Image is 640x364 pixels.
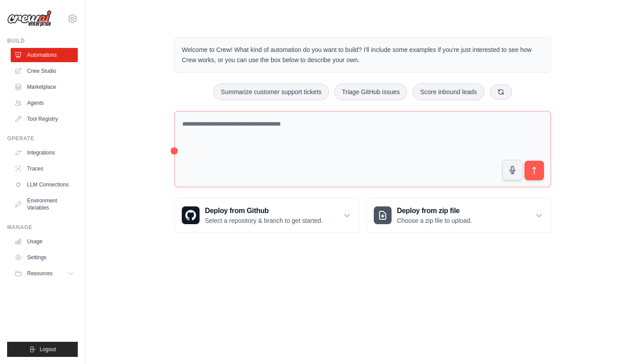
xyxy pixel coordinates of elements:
button: Summarize customer support tickets [213,83,329,100]
p: Select a repository & branch to get started. [205,216,323,225]
p: Choose a zip file to upload. [397,216,472,225]
button: Logout [7,342,78,357]
a: Usage [11,234,78,249]
a: Tool Registry [11,112,78,126]
button: Triage GitHub issues [334,83,407,100]
h3: Deploy from Github [205,206,323,216]
a: Settings [11,250,78,265]
a: Integrations [11,146,78,160]
a: LLM Connections [11,178,78,192]
a: Environment Variables [11,194,78,215]
div: Operate [7,135,78,142]
button: Resources [11,266,78,281]
a: Automations [11,48,78,62]
iframe: Chat Widget [596,321,640,364]
div: Manage [7,224,78,231]
span: Logout [40,346,56,353]
img: Logo [7,10,52,27]
p: Welcome to Crew! What kind of automation do you want to build? I'll include some examples if you'... [182,45,544,65]
a: Agents [11,96,78,110]
button: Score inbound leads [412,83,484,100]
a: Traces [11,162,78,176]
h3: Deploy from zip file [397,206,472,216]
a: Marketplace [11,80,78,94]
a: Crew Studio [11,64,78,78]
span: Resources [27,270,52,277]
div: Build [7,37,78,44]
